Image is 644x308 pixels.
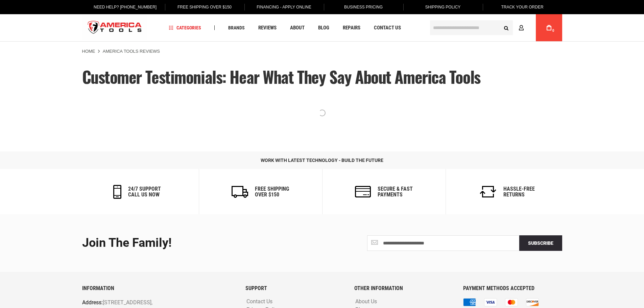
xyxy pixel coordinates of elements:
h6: SUPPORT [245,285,344,291]
span: Contact Us [374,25,401,30]
h6: INFORMATION [82,285,235,291]
a: Repairs [340,23,363,32]
a: About Us [354,299,379,305]
span: About [290,25,305,30]
button: Subscribe [519,235,562,251]
a: Contact Us [371,23,404,32]
span: Categories [169,25,201,30]
h6: PAYMENT METHODS ACCEPTED [463,285,562,291]
span: Brands [228,25,245,30]
a: About [287,23,308,32]
a: Categories [166,23,204,32]
h6: OTHER INFORMATION [354,285,453,291]
a: store logo [82,15,148,41]
span: Customer Testimonials: Hear What They Say About America Tools [82,65,480,89]
a: 0 [543,14,555,41]
h6: Hassle-Free Returns [503,186,535,198]
span: Repairs [343,25,360,30]
span: Shipping Policy [425,5,461,9]
a: Home [82,48,95,54]
a: Blog [315,23,332,32]
span: 0 [552,29,554,32]
span: Subscribe [528,240,553,246]
img: America Tools [82,15,148,41]
span: Address: [82,299,103,306]
a: Contact Us [245,299,274,305]
h6: Free Shipping Over $150 [255,186,289,198]
span: Blog [318,25,329,30]
div: Join the Family! [82,236,317,250]
h6: secure & fast payments [378,186,413,198]
a: Reviews [255,23,280,32]
h6: 24/7 support call us now [128,186,161,198]
a: Brands [225,23,248,32]
span: Reviews [258,25,277,30]
button: Search [500,21,513,34]
strong: America Tools Reviews [103,49,160,54]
